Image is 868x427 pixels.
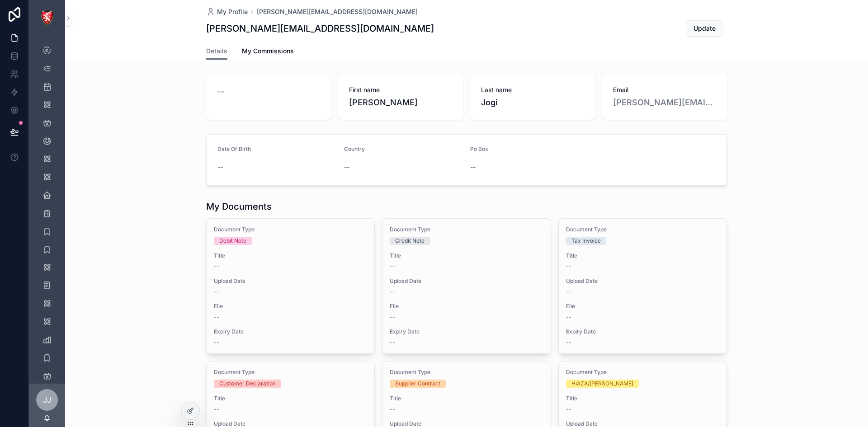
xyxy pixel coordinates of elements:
span: Email [613,85,716,94]
span: File [566,303,719,310]
span: Document Type [214,226,367,233]
span: File [214,303,367,310]
span: Country [344,145,365,152]
div: Tax Invoice [571,237,601,245]
span: -- [566,263,571,270]
div: Customer Declaration [219,380,276,388]
span: Po Box [470,145,488,152]
span: -- [217,85,224,98]
a: My Profile [206,7,248,16]
span: Expiry Date [390,328,543,335]
a: Details [206,43,227,60]
h1: [PERSON_NAME][EMAIL_ADDRESS][DOMAIN_NAME] [206,22,434,35]
a: My Commissions [242,43,294,61]
div: Debit Note [219,237,246,245]
span: My Commissions [242,47,294,56]
span: Title [566,252,719,259]
div: HIAZA/[PERSON_NAME] [571,380,633,388]
span: JJ [43,394,51,405]
span: -- [566,406,571,413]
span: Upload Date [214,277,367,285]
button: Update [686,20,723,37]
span: -- [214,339,219,346]
span: Jogi [481,96,584,109]
span: Document Type [214,369,367,376]
span: Expiry Date [566,328,719,335]
div: Credit Note [395,237,425,245]
span: -- [566,314,571,321]
span: My Profile [217,7,248,16]
span: Date Of Birth [217,145,251,152]
img: App logo [40,11,54,25]
span: Title [566,395,719,402]
a: [PERSON_NAME][EMAIL_ADDRESS][DOMAIN_NAME] [257,7,418,16]
span: -- [390,339,395,346]
span: -- [566,339,571,346]
div: scrollable content [29,36,65,384]
span: -- [214,263,219,270]
span: Document Type [390,369,543,376]
span: Title [390,252,543,259]
div: Supplier Contract [395,380,440,388]
span: -- [390,406,395,413]
span: Title [214,252,367,259]
span: -- [214,314,219,321]
span: Document Type [566,226,719,233]
span: Upload Date [566,277,719,285]
a: [PERSON_NAME][EMAIL_ADDRESS][DOMAIN_NAME] [613,96,716,109]
span: -- [470,163,476,172]
span: Upload Date [390,277,543,285]
span: Document Type [566,369,719,376]
span: File [390,303,543,310]
span: -- [390,314,395,321]
h1: My Documents [206,200,272,213]
span: Title [390,395,543,402]
span: Expiry Date [214,328,367,335]
span: -- [390,263,395,270]
span: Title [214,395,367,402]
span: -- [214,288,219,296]
span: -- [566,288,571,296]
span: Details [206,47,227,56]
span: -- [390,288,395,296]
span: Last name [481,85,584,94]
span: -- [214,406,219,413]
span: First name [349,85,452,94]
span: [PERSON_NAME] [349,96,452,109]
span: Document Type [390,226,543,233]
span: -- [344,163,349,172]
span: Update [693,24,716,33]
span: -- [217,163,223,172]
